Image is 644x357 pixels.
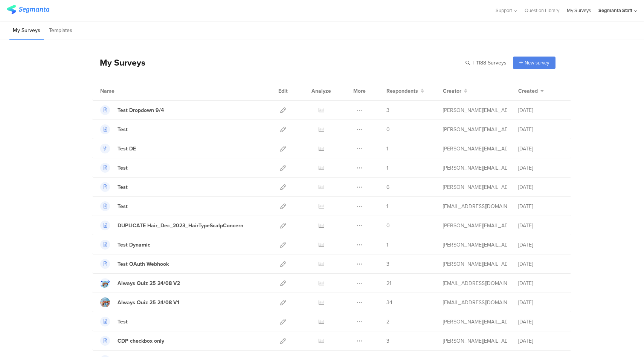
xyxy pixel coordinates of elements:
div: riel@segmanta.com [443,183,507,191]
div: riel@segmanta.com [443,337,507,345]
a: Test Dropdown 9/4 [100,105,164,115]
div: My Surveys [92,56,145,69]
div: CDP checkbox only [118,337,164,345]
span: 2 [386,318,389,326]
div: Test [118,164,128,172]
button: Created [518,87,544,95]
span: 3 [386,106,389,114]
div: [DATE] [518,241,563,249]
span: Created [518,87,538,95]
li: Templates [46,22,76,40]
a: Test [100,317,128,326]
div: [DATE] [518,145,563,153]
a: Test [100,182,128,192]
button: Respondents [386,87,424,95]
span: New survey [525,59,549,66]
div: [DATE] [518,260,563,268]
a: Always Quiz 25 24/08 V1 [100,297,179,307]
div: Always Quiz 25 24/08 V1 [118,299,179,306]
span: 0 [386,222,390,230]
div: [DATE] [518,164,563,172]
div: [DATE] [518,337,563,345]
span: 1 [386,145,388,153]
span: 1 [386,241,388,249]
span: 21 [386,279,391,287]
span: 1188 Surveys [476,59,507,67]
span: 34 [386,299,392,306]
div: Test Dynamic [118,241,150,249]
span: Support [496,7,512,14]
a: Test [100,201,128,211]
img: segmanta logo [7,5,49,14]
div: Test [118,202,128,210]
a: Test OAuth Webhook [100,259,169,269]
a: Test [100,124,128,134]
div: riel@segmanta.com [443,318,507,326]
div: gillat@segmanta.com [443,299,507,306]
div: gillat@segmanta.com [443,202,507,210]
div: riel@segmanta.com [443,222,507,230]
span: 3 [386,260,389,268]
div: Edit [275,81,291,100]
a: Test DE [100,144,136,153]
div: raymund@segmanta.com [443,126,507,133]
div: Test OAuth Webhook [118,260,169,268]
span: 1 [386,164,388,172]
div: Test DE [118,145,136,153]
span: 1 [386,202,388,210]
div: [DATE] [518,183,563,191]
div: Test [118,183,128,191]
button: Creator [443,87,467,95]
div: riel@segmanta.com [443,164,507,172]
div: raymund@segmanta.com [443,106,507,114]
span: | [472,59,475,67]
div: Name [100,87,145,95]
div: Test [118,126,128,133]
div: gillat@segmanta.com [443,279,507,287]
div: Test [118,318,128,326]
a: Test [100,163,128,173]
li: My Surveys [9,22,44,40]
a: DUPLICATE Hair_Dec_2023_HairTypeScalpConcern [100,221,243,230]
div: Always Quiz 25 24/08 V2 [118,279,180,287]
div: [DATE] [518,106,563,114]
div: [DATE] [518,222,563,230]
span: 0 [386,126,390,133]
div: [DATE] [518,279,563,287]
div: Segmanta Staff [598,7,632,14]
span: Respondents [386,87,418,95]
div: Analyze [310,81,333,100]
div: raymund@segmanta.com [443,241,507,249]
a: CDP checkbox only [100,336,164,346]
a: Always Quiz 25 24/08 V2 [100,278,180,288]
span: Creator [443,87,461,95]
div: riel@segmanta.com [443,145,507,153]
div: Test Dropdown 9/4 [118,106,164,114]
div: DUPLICATE Hair_Dec_2023_HairTypeScalpConcern [118,222,243,230]
span: 6 [386,183,389,191]
div: [DATE] [518,126,563,133]
div: [DATE] [518,299,563,306]
div: [DATE] [518,202,563,210]
a: Test Dynamic [100,240,150,250]
div: [DATE] [518,318,563,326]
div: More [351,81,368,100]
div: riel@segmanta.com [443,260,507,268]
span: 3 [386,337,389,345]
